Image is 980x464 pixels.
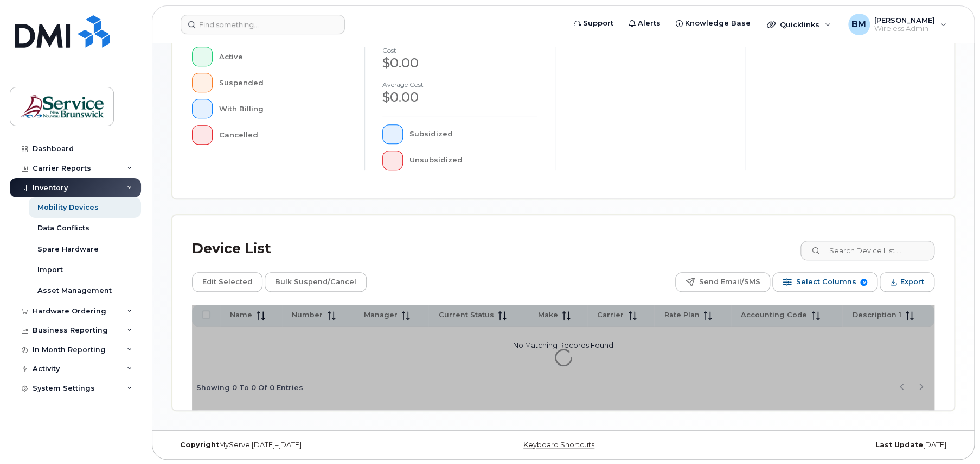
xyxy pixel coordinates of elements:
[880,272,934,292] button: Export
[566,12,621,34] a: Support
[382,81,537,88] h4: Average cost
[874,16,935,24] span: [PERSON_NAME]
[875,441,923,449] strong: Last Update
[638,18,661,29] span: Alerts
[172,441,433,449] div: MyServe [DATE]–[DATE]
[275,274,356,290] span: Bulk Suspend/Cancel
[382,47,537,54] h4: cost
[219,99,348,118] div: With Billing
[759,14,838,35] div: Quicklinks
[583,18,613,29] span: Support
[851,18,866,31] span: BM
[780,20,819,29] span: Quicklinks
[860,279,867,286] span: 9
[699,274,760,290] span: Send Email/SMS
[192,235,271,263] div: Device List
[900,274,924,290] span: Export
[202,274,252,290] span: Edit Selected
[772,272,877,292] button: Select Columns 9
[192,272,262,292] button: Edit Selected
[668,12,758,34] a: Knowledge Base
[219,47,348,66] div: Active
[382,54,537,72] div: $0.00
[796,274,856,290] span: Select Columns
[382,88,537,106] div: $0.00
[219,73,348,92] div: Suspended
[621,12,668,34] a: Alerts
[265,272,367,292] button: Bulk Suspend/Cancel
[219,125,348,145] div: Cancelled
[409,124,537,144] div: Subsidized
[685,18,751,29] span: Knowledge Base
[800,241,934,260] input: Search Device List ...
[874,24,935,33] span: Wireless Admin
[181,15,345,34] input: Find something...
[694,441,955,449] div: [DATE]
[675,272,770,292] button: Send Email/SMS
[180,441,219,449] strong: Copyright
[523,441,594,449] a: Keyboard Shortcuts
[841,14,954,35] div: Bobbi-Lynne Miller
[409,151,537,170] div: Unsubsidized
